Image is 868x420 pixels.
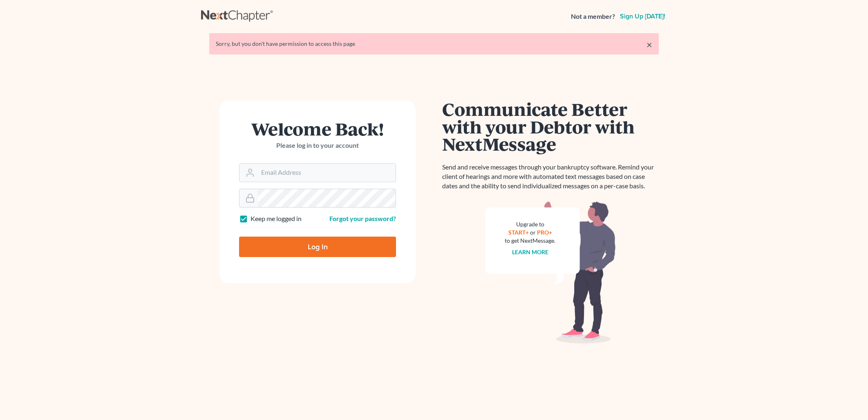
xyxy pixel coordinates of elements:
div: to get NextMessage. [505,237,555,245]
a: × [647,40,652,50]
a: Learn more [512,248,548,255]
p: Send and receive messages through your bankruptcy software. Remind your client of hearings and mo... [442,163,659,191]
a: Forgot your password? [329,215,396,222]
div: Sorry, but you don't have permission to access this page [216,40,652,48]
a: START+ [508,229,529,236]
input: Log In [239,237,396,257]
img: nextmessage_bg-59042aed3d76b12b5cd301f8e5b87938c9018125f34e5fa2b7a6b67550977c72.svg [485,201,616,344]
div: Upgrade to [505,220,555,228]
strong: Not a member? [571,12,615,21]
h1: Welcome Back! [239,120,396,138]
span: or [530,229,536,236]
h1: Communicate Better with your Debtor with NextMessage [442,100,659,153]
label: Keep me logged in [251,214,302,224]
p: Please log in to your account [239,141,396,150]
input: Email Address [258,164,396,182]
a: PRO+ [537,229,552,236]
a: Sign up [DATE]! [618,13,667,20]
